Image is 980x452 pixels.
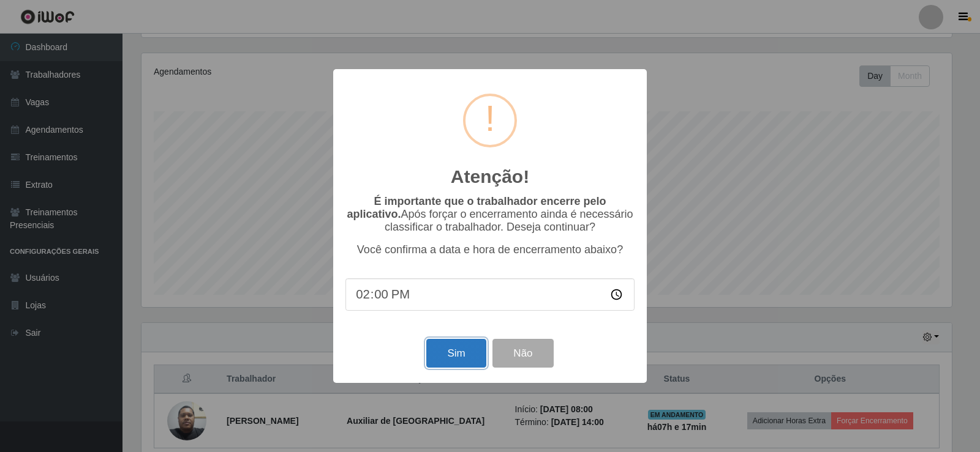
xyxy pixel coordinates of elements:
[451,166,529,188] h2: Atenção!
[345,243,635,256] p: Você confirma a data e hora de encerramento abaixo?
[345,195,635,234] p: Após forçar o encerramento ainda é necessário classificar o trabalhador. Deseja continuar?
[347,195,606,220] b: É importante que o trabalhador encerre pelo aplicativo.
[426,339,486,368] button: Sim
[492,339,553,368] button: Não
